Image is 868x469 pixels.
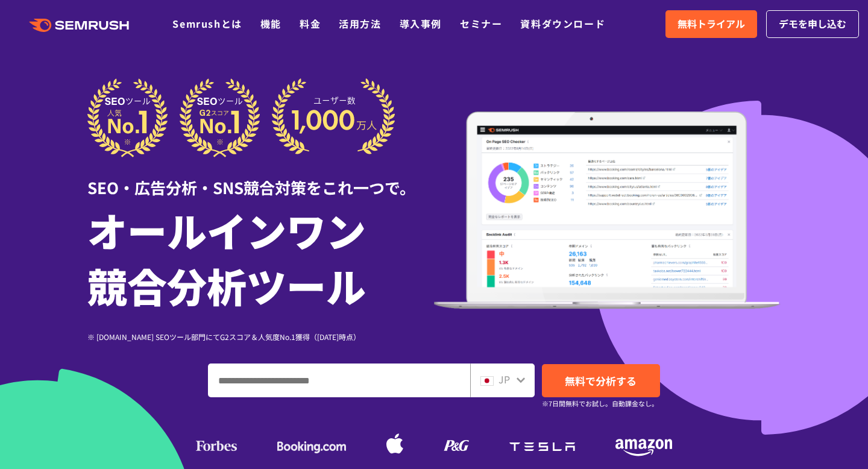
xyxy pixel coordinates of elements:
[766,10,859,38] a: デモを申し込む
[460,16,502,31] a: セミナー
[209,364,470,397] input: ドメイン、キーワードまたはURLを入力してください
[87,157,434,199] div: SEO・広告分析・SNS競合対策をこれ一つで。
[87,202,434,313] h1: オールインワン 競合分析ツール
[542,398,658,409] small: ※7日間無料でお試し。自動課金なし。
[300,16,321,31] a: 料金
[542,364,660,397] a: 無料で分析する
[498,372,510,386] span: JP
[339,16,381,31] a: 活用方法
[520,16,605,31] a: 資料ダウンロード
[400,16,442,31] a: 導入事例
[678,16,745,32] span: 無料トライアル
[565,373,637,388] span: 無料で分析する
[779,16,846,32] span: デモを申し込む
[665,10,757,38] a: 無料トライアル
[87,331,434,342] div: ※ [DOMAIN_NAME] SEOツール部門にてG2スコア＆人気度No.1獲得（[DATE]時点）
[260,16,281,31] a: 機能
[172,16,242,31] a: Semrushとは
